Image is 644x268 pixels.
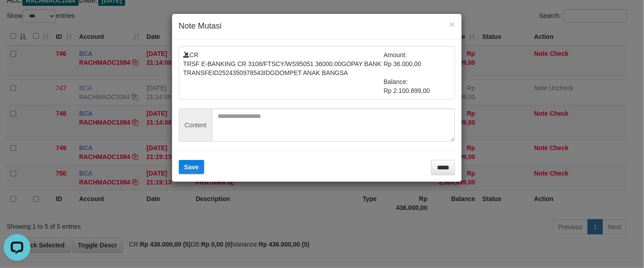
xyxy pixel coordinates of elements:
span: Save [184,163,199,171]
button: Open LiveChat chat widget [4,4,30,30]
button: Save [179,160,204,174]
h4: Note Mutasi [179,21,455,32]
td: Amount: Rp 36.000,00 Balance: Rp 2.100.899,00 [384,50,451,95]
td: CR TRSF E-BANKING CR 3108/FTSCY/WS95051 36000.00GOPAY BANK TRANSFEID2524350978543IDGDOMPET ANAK B... [183,50,384,95]
button: × [450,20,455,29]
span: Content [179,109,212,142]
